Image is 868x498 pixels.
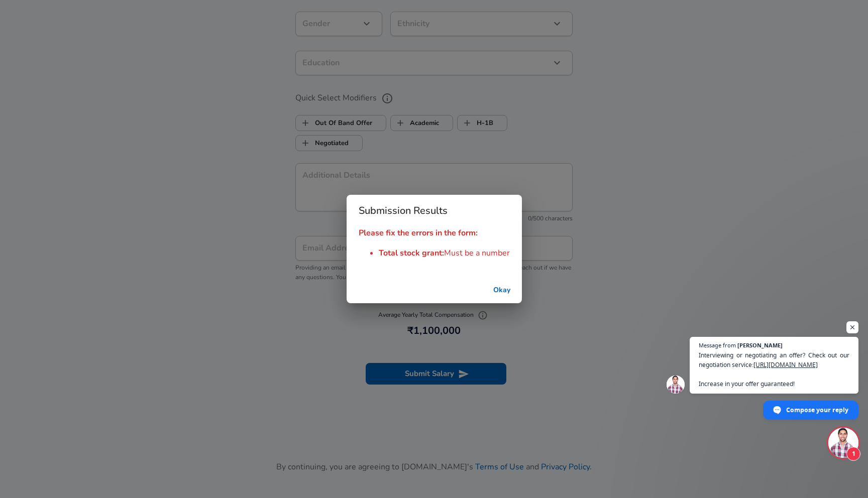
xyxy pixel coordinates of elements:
[359,227,478,238] strong: Please fix the errors in the form:
[828,428,858,458] div: Open chat
[347,195,522,227] h2: Submission Results
[786,401,848,419] span: Compose your reply
[486,281,518,300] button: successful-submission-button
[444,247,510,259] span: Must be a number
[846,447,860,461] span: 1
[737,342,783,348] span: [PERSON_NAME]
[699,350,849,389] span: Interviewing or negotiating an offer? Check out our negotiation service: Increase in your offer g...
[379,247,444,259] span: Total stock grant :
[699,342,736,348] span: Message from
